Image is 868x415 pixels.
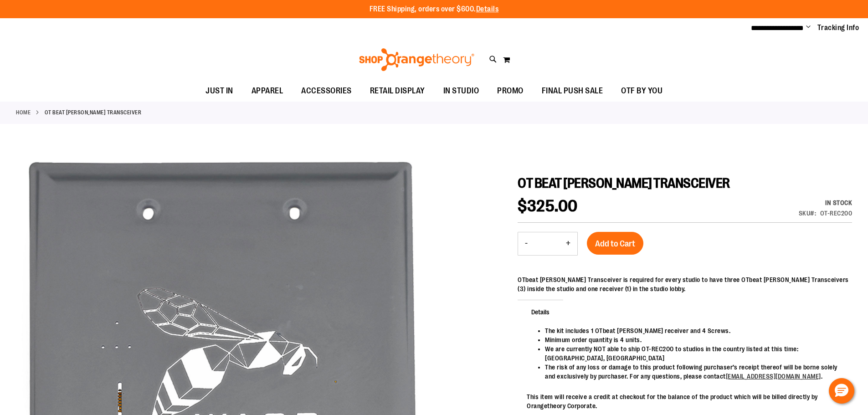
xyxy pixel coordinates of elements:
span: FINAL PUSH SALE [542,81,603,101]
li: The risk of any loss or damage to this product following purchaser’s receipt thereof will be born... [545,363,843,381]
p: FREE Shipping, orders over $600. [370,4,499,15]
a: IN STUDIO [434,81,488,101]
a: RETAIL DISPLAY [361,81,434,102]
span: Details [518,300,563,323]
span: OT BEAT [PERSON_NAME] TRANSCEIVER [518,175,730,191]
strong: OT BEAT [PERSON_NAME] TRANSCEIVER [45,108,142,117]
span: PROMO [497,81,524,101]
div: OT-REC200 [820,209,853,218]
a: Tracking Info [817,23,859,33]
button: Decrease product quantity [518,232,534,255]
div: OTbeat [PERSON_NAME] Transceiver is required for every studio to have three OTbeat [PERSON_NAME] ... [518,275,852,293]
li: We are currently NOT able to ship OT-REC200 to studios in the country listed at this time: [GEOGR... [545,344,843,363]
a: PROMO [488,81,533,102]
li: The kit includes 1 OTbeat [PERSON_NAME] receiver and 4 Screws. [545,326,843,335]
a: OTF BY YOU [612,81,672,102]
button: Increase product quantity [559,232,577,255]
a: Home [16,108,31,117]
span: In stock [825,199,852,206]
span: JUST IN [205,81,233,101]
li: Minimum order quantity is 4 units. [545,335,843,344]
a: JUST IN [196,81,242,102]
a: ACCESSORIES [292,81,361,102]
span: APPAREL [252,81,283,101]
div: Availability [799,198,853,207]
input: Product quantity [534,233,559,255]
button: Hello, have a question? Let’s chat. [829,378,854,404]
a: [EMAIL_ADDRESS][DOMAIN_NAME] [726,373,821,380]
span: ACCESSORIES [301,81,352,101]
p: This item will receive a credit at checkout for the balance of the product which will be billed d... [527,392,843,410]
button: Account menu [806,23,811,32]
span: IN STUDIO [443,81,479,101]
strong: SKU [799,210,817,217]
a: APPAREL [242,81,293,102]
span: OTF BY YOU [621,81,663,101]
a: FINAL PUSH SALE [533,81,612,102]
a: Details [476,5,499,13]
button: Add to Cart [587,232,643,255]
span: Add to Cart [595,239,635,249]
span: RETAIL DISPLAY [370,81,425,101]
img: Shop Orangetheory [358,48,476,71]
span: $325.00 [518,197,578,215]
